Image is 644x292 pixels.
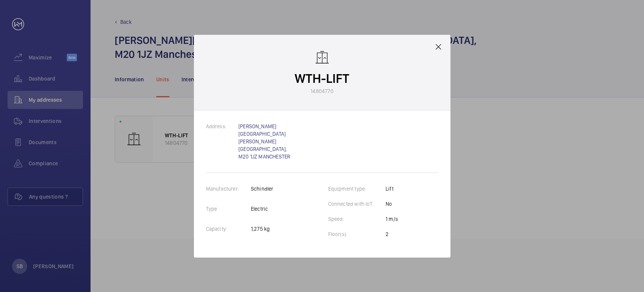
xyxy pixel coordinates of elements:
[328,201,386,207] label: Connected with IoT:
[295,70,349,87] p: WTH-LIFT
[386,215,398,223] p: 1 m/s
[251,205,274,213] p: Electric
[386,230,398,238] p: 2
[310,87,333,95] p: 14804770
[328,186,378,192] label: Equipment type:
[206,123,238,129] label: Address:
[238,123,290,160] a: [PERSON_NAME][GEOGRAPHIC_DATA] [PERSON_NAME][GEOGRAPHIC_DATA], M20 1JZ MANCHESTER
[206,206,229,212] label: Type
[251,225,274,233] p: 1,275 kg
[251,185,274,193] p: Schindler
[386,200,398,208] p: No
[386,185,398,193] p: Lift
[328,231,360,237] label: Floor(s):
[328,216,356,222] label: Speed:
[206,186,251,192] label: Manufacturer:
[315,50,330,65] img: elevator.svg
[206,226,240,232] label: Capacity:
